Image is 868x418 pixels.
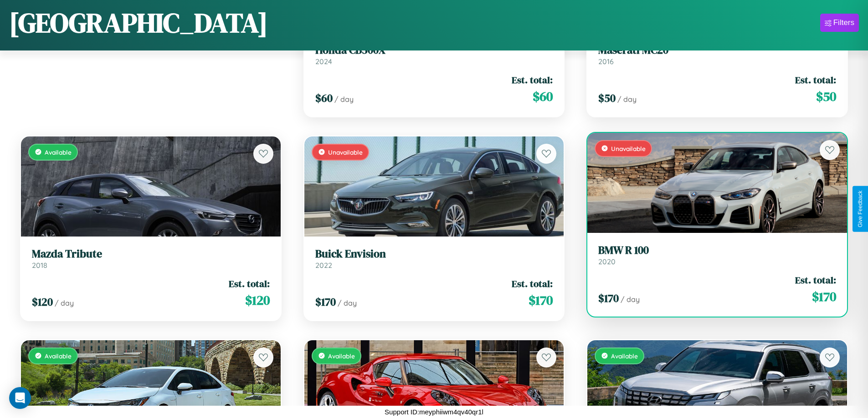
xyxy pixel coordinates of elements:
[512,277,553,290] span: Est. total:
[315,247,553,261] h3: Buick Envision
[45,148,72,156] span: Available
[315,261,332,270] span: 2022
[315,247,553,270] a: Buick Envision2022
[812,287,836,306] span: $ 170
[795,273,836,287] span: Est. total:
[32,247,270,261] h3: Mazda Tribute
[338,298,357,307] span: / day
[617,95,637,104] span: / day
[621,295,640,304] span: / day
[385,406,483,418] p: Support ID: meyphiiwm4qv40qr1l
[598,244,836,266] a: BMW R 1002020
[315,91,333,106] span: $ 60
[55,298,74,307] span: / day
[833,18,854,27] div: Filters
[328,352,355,360] span: Available
[512,73,553,86] span: Est. total:
[598,257,616,266] span: 2020
[857,191,863,227] div: Give Feedback
[315,44,553,57] h3: Honda CB500X
[334,95,354,104] span: / day
[32,261,47,270] span: 2018
[598,291,619,306] span: $ 170
[315,57,332,66] span: 2024
[9,387,31,409] div: Open Intercom Messenger
[315,294,336,309] span: $ 170
[598,57,614,66] span: 2016
[533,87,553,106] span: $ 60
[32,294,53,309] span: $ 120
[816,87,836,106] span: $ 50
[795,73,836,86] span: Est. total:
[529,291,553,309] span: $ 170
[32,247,270,270] a: Mazda Tribute2018
[820,14,859,32] button: Filters
[328,148,363,156] span: Unavailable
[611,352,638,360] span: Available
[611,145,646,152] span: Unavailable
[45,352,72,360] span: Available
[245,291,270,309] span: $ 120
[315,44,553,66] a: Honda CB500X2024
[9,4,268,41] h1: [GEOGRAPHIC_DATA]
[598,44,836,66] a: Maserati MC202016
[229,277,270,290] span: Est. total:
[598,91,616,106] span: $ 50
[598,44,836,57] h3: Maserati MC20
[598,244,836,257] h3: BMW R 100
